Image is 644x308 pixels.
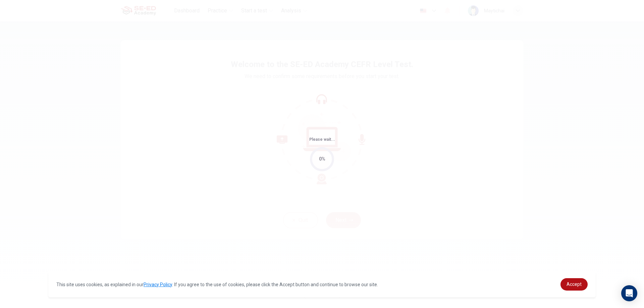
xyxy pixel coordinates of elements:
[48,271,596,297] div: cookieconsent
[621,285,637,301] div: Open Intercom Messenger
[560,278,588,291] a: dismiss cookie message
[144,282,172,287] a: Privacy Policy
[56,282,378,287] span: This site uses cookies, as explained in our . If you agree to the use of cookies, please click th...
[567,282,582,287] span: Accept
[319,155,325,163] div: 0%
[309,137,335,142] span: Please wait...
